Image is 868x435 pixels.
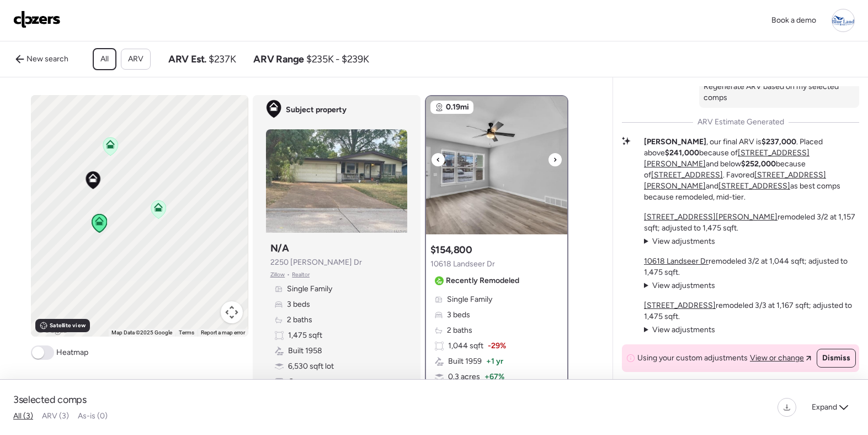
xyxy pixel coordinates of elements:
[56,347,88,358] span: Heatmap
[644,324,715,336] summary: View adjustments
[288,361,334,372] span: 6,530 sqft lot
[100,54,109,65] span: All
[644,300,859,322] p: remodeled 3/3 at 1,167 sqft; adjusted to 1,475 sqft.
[270,257,362,268] span: 2250 [PERSON_NAME] Dr
[292,270,310,279] span: Realtor
[448,356,482,367] span: Built 1959
[644,236,715,247] summary: View adjustments
[448,340,483,352] span: 1,044 sqft
[447,325,472,336] span: 2 baths
[762,137,796,146] strong: $237,000
[430,259,495,270] span: 10618 Landseer Dr
[652,281,715,290] span: View adjustments
[34,322,70,337] a: Open this area in Google Maps (opens a new window)
[9,50,75,68] a: New search
[221,301,243,323] button: Map camera controls
[13,411,33,421] span: All (3)
[741,159,776,169] strong: $252,000
[644,212,859,234] p: remodeled 3/2 at 1,157 sqft; adjusted to 1,475 sqft.
[750,353,804,364] span: View or change
[447,294,492,305] span: Single Family
[644,212,778,222] a: [STREET_ADDRESS][PERSON_NAME]
[446,275,519,286] span: Recently Remodeled
[486,356,503,367] span: + 1 yr
[644,256,709,266] a: 10618 Landseer Dr
[209,53,236,66] span: $237K
[812,402,837,413] span: Expand
[287,299,310,310] span: 3 beds
[34,322,70,337] img: Google
[287,284,332,295] span: Single Family
[270,242,289,255] h3: N/A
[306,53,369,66] span: $235K - $239K
[287,315,312,326] span: 2 baths
[288,345,322,357] span: Built 1958
[430,243,472,256] h3: $154,800
[665,148,699,158] strong: $241,000
[201,329,245,336] a: Report a map error
[697,117,784,128] span: ARV Estimate Generated
[270,270,285,279] span: Zillow
[637,353,748,364] span: Using your custom adjustments
[488,340,506,352] span: -29%
[13,393,87,406] span: 3 selected comps
[644,137,706,146] strong: [PERSON_NAME]
[26,54,68,65] span: New search
[644,256,859,278] p: remodeled 3/2 at 1,044 sqft; adjusted to 1,475 sqft.
[253,53,304,66] span: ARV Range
[448,371,480,382] span: 0.3 acres
[446,102,469,113] span: 0.19mi
[288,330,322,341] span: 1,475 sqft
[50,321,85,330] span: Satellite view
[704,81,855,103] p: Regenerate ARV based on my selected comps
[644,301,716,310] a: [STREET_ADDRESS]
[771,15,816,25] span: Book a demo
[128,54,143,65] span: ARV
[447,310,470,321] span: 3 beds
[644,280,715,291] summary: View adjustments
[111,329,172,336] span: Map Data ©2025 Google
[13,11,61,28] img: Logo
[286,104,347,116] span: Subject property
[651,170,723,180] a: [STREET_ADDRESS]
[288,376,313,387] span: Garage
[287,270,290,279] span: •
[484,371,504,382] span: + 67%
[750,353,811,364] a: View or change
[168,53,206,66] span: ARV Est.
[652,237,715,246] span: View adjustments
[718,181,790,191] a: [STREET_ADDRESS]
[78,411,108,421] span: As-is (0)
[179,329,194,336] a: Terms (opens in new tab)
[644,137,859,203] p: , our final ARV is . Placed above because of and below because of . Favored and as best comps bec...
[652,325,715,334] span: View adjustments
[42,411,69,421] span: ARV (3)
[822,353,850,364] span: Dismiss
